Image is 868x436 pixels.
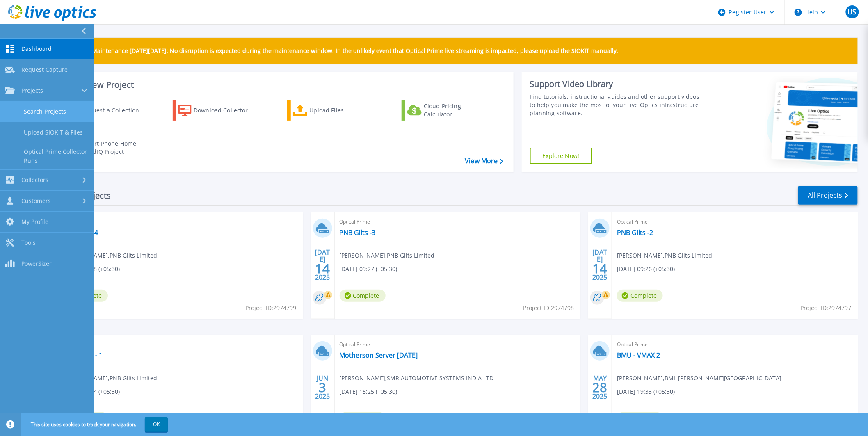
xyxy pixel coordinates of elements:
div: [DATE] 2025 [315,250,330,280]
div: Cloud Pricing Calculator [424,102,489,119]
span: Optical Prime [340,340,576,349]
a: BMU - VMAX 2 [617,351,660,359]
button: OK [145,417,168,432]
span: Optical Prime [62,217,298,226]
a: View More [465,157,503,165]
span: [DATE] 09:27 (+05:30) [340,265,397,274]
a: PNB Gilts -3 [340,228,376,237]
span: Project ID: 2974799 [246,304,297,313]
span: Complete [340,290,386,302]
span: [DATE] 15:25 (+05:30) [340,387,397,396]
span: Complete [340,412,386,425]
span: 14 [315,265,330,272]
div: MAY 2025 [592,372,608,402]
span: Optical Prime [62,340,298,349]
div: Support Video Library [530,79,702,89]
span: US [848,9,857,15]
span: Project ID: 2974798 [523,304,574,313]
span: [DATE] 09:26 (+05:30) [617,265,675,274]
span: 3 [319,384,326,391]
span: [PERSON_NAME] , BML [PERSON_NAME][GEOGRAPHIC_DATA] [617,374,781,383]
span: [DATE] 19:33 (+05:30) [617,387,675,396]
span: [PERSON_NAME] , PNB Gilts Limited [62,251,157,260]
div: Find tutorials, instructional guides and other support videos to help you make the most of your L... [530,93,702,117]
span: Complete [617,412,663,425]
div: Request a Collection [82,102,147,119]
span: Collectors [21,176,48,184]
div: Import Phone Home CloudIQ Project [80,139,144,156]
a: PNB Gilts -4 [62,228,98,237]
a: Upload Files [287,100,379,121]
div: Download Collector [194,102,259,119]
span: Request Capture [21,66,68,73]
span: [PERSON_NAME] , PNB Gilts Limited [62,374,157,383]
span: Project ID: 2974797 [801,304,852,313]
a: Request a Collection [58,100,150,121]
span: 14 [593,265,608,272]
div: JUN 2025 [315,372,330,402]
span: Tools [21,239,36,247]
span: [PERSON_NAME] , PNB Gilts Limited [617,251,712,260]
a: Explore Now! [530,148,592,164]
a: PNB Gilts -2 [617,228,653,237]
span: Optical Prime [617,217,853,226]
span: Complete [617,290,663,302]
p: Scheduled Maintenance [DATE][DATE]: No disruption is expected during the maintenance window. In t... [61,48,619,54]
span: Projects [21,87,43,94]
span: Dashboard [21,45,52,53]
span: This site uses cookies to track your navigation. [23,417,168,432]
a: All Projects [798,186,858,205]
a: Download Collector [173,100,264,121]
div: Upload Files [310,102,375,119]
span: Optical Prime [340,217,576,226]
div: [DATE] 2025 [592,250,608,280]
a: Motherson Server [DATE] [340,351,418,359]
span: 28 [593,384,608,391]
span: Customers [21,197,51,205]
a: Cloud Pricing Calculator [402,100,493,121]
span: PowerSizer [21,260,52,267]
span: [PERSON_NAME] , PNB Gilts Limited [340,251,435,260]
span: My Profile [21,218,48,226]
span: Optical Prime [617,340,853,349]
span: [PERSON_NAME] , SMR AUTOMOTIVE SYSTEMS INDIA LTD [340,374,494,383]
h3: Start a New Project [58,80,503,89]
